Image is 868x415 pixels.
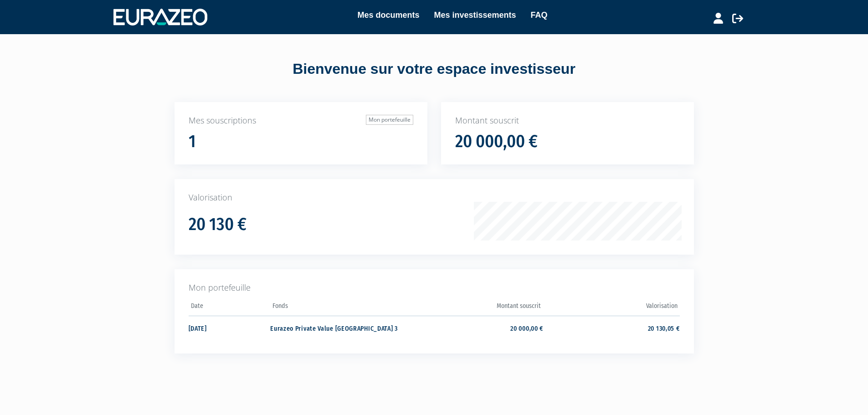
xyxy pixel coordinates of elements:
[366,115,413,125] a: Mon portefeuille
[407,316,543,340] td: 20 000,00 €
[189,282,680,294] p: Mon portefeuille
[434,9,516,21] a: Mes investissements
[531,9,548,21] a: FAQ
[270,316,406,340] td: Eurazeo Private Value [GEOGRAPHIC_DATA] 3
[270,299,406,316] th: Fonds
[543,316,679,340] td: 20 130,05 €
[455,132,538,151] h1: 20 000,00 €
[455,115,680,127] p: Montant souscrit
[189,316,271,340] td: [DATE]
[407,299,543,316] th: Montant souscrit
[189,299,271,316] th: Date
[543,299,679,316] th: Valorisation
[189,115,413,127] p: Mes souscriptions
[189,215,247,234] h1: 20 130 €
[189,132,196,151] h1: 1
[189,192,680,204] p: Valorisation
[357,9,419,21] a: Mes documents
[113,9,207,25] img: 1732889491-logotype_eurazeo_blanc_rvb.png
[154,59,714,80] div: Bienvenue sur votre espace investisseur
